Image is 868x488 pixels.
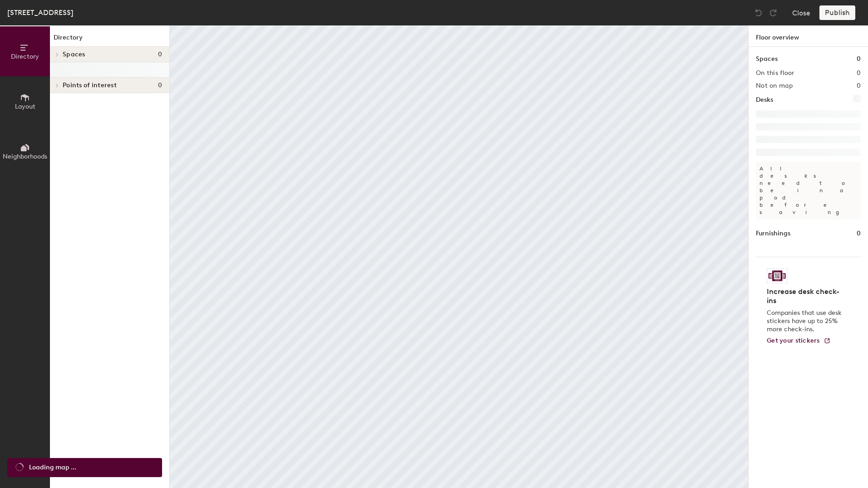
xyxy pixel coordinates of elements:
span: Points of interest [63,82,117,89]
canvas: Map [170,25,748,488]
span: Spaces [63,51,85,58]
span: Layout [15,103,35,110]
h1: 0 [857,229,861,239]
a: Get your stickers [767,337,831,345]
button: Close [792,5,810,20]
h1: Directory [50,33,169,47]
span: Get your stickers [767,337,820,344]
span: 0 [158,51,162,58]
h1: Furnishings [756,229,790,239]
h4: Increase desk check-ins [767,287,844,305]
span: 0 [158,82,162,89]
h2: Not on map [756,82,793,90]
h2: 0 [857,70,861,77]
h2: On this floor [756,70,794,77]
h1: Spaces [756,54,778,64]
img: Redo [769,8,778,17]
img: Undo [754,8,763,17]
span: Loading map ... [29,463,76,473]
h2: 0 [857,82,861,90]
div: [STREET_ADDRESS] [7,7,74,18]
h1: Floor overview [749,25,868,47]
p: Companies that use desk stickers have up to 25% more check-ins. [767,309,844,334]
img: Sticker logo [767,268,788,284]
span: Neighborhoods [3,153,47,160]
p: All desks need to be in a pod before saving [756,161,861,219]
h1: 0 [857,54,861,64]
span: Directory [11,53,39,60]
h1: Desks [756,95,773,105]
